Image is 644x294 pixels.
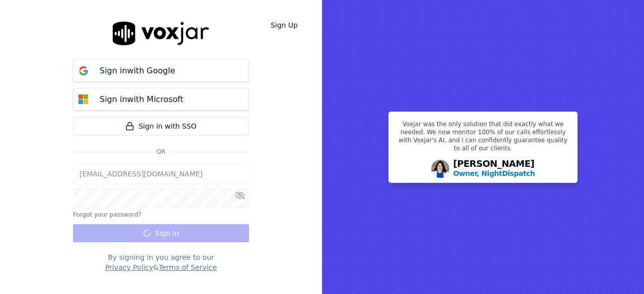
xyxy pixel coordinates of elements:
[453,168,535,178] p: Owner, NightDispatch
[113,22,209,45] img: logo
[431,160,449,178] img: Avatar
[152,148,170,156] span: Or
[73,117,249,136] a: Sign in with SSO
[73,61,94,81] img: google Sign in button
[73,211,141,219] button: Forgot your password?
[73,252,249,272] div: By signing in you agree to our &
[263,16,306,34] a: Sign Up
[453,159,535,178] div: [PERSON_NAME]
[100,65,175,77] p: Sign in with Google
[105,262,153,272] button: Privacy Policy
[73,89,94,110] img: microsoft Sign in button
[73,88,249,111] button: Sign inwith Microsoft
[395,120,571,156] p: Voxjar was the only solution that did exactly what we needed. We now monitor 100% of our calls ef...
[73,59,249,82] button: Sign inwith Google
[100,93,183,106] p: Sign in with Microsoft
[73,164,249,184] input: Email
[158,262,216,272] button: Terms of Service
